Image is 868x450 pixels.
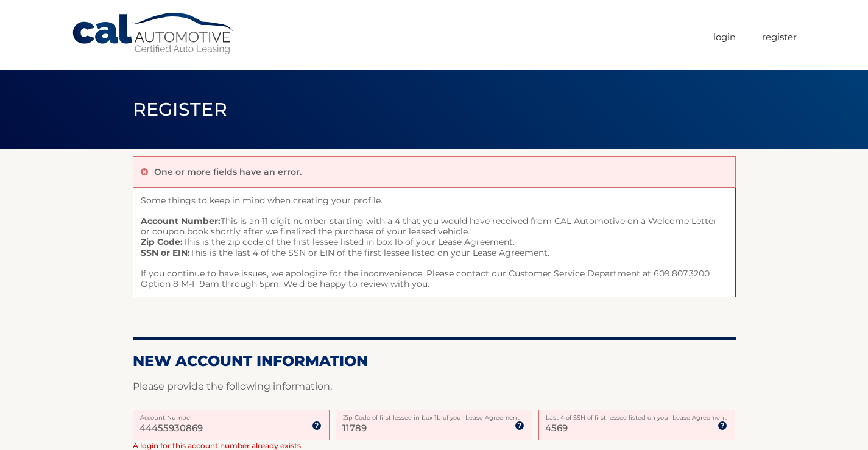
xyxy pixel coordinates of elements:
[336,410,532,440] input: Zip Code
[718,421,727,431] img: tooltip.svg
[133,441,303,450] span: A login for this account number already exists.
[141,236,183,247] strong: Zip Code:
[713,27,736,47] a: Login
[133,410,330,440] input: Account Number
[154,166,302,177] p: One or more fields have an error.
[141,216,221,227] strong: Account Number:
[71,12,236,55] a: Cal Automotive
[141,247,190,258] strong: SSN or EIN:
[133,188,736,298] span: Some things to keep in mind when creating your profile. This is an 11 digit number starting with ...
[133,98,228,121] span: Register
[538,410,735,420] label: Last 4 of SSN of first lessee listed on your Lease Agreement
[312,421,322,431] img: tooltip.svg
[515,421,524,431] img: tooltip.svg
[133,378,736,395] p: Please provide the following information.
[762,27,797,47] a: Register
[336,410,532,420] label: Zip Code of first lessee in box 1b of your Lease Agreement
[538,410,735,440] input: SSN or EIN (last 4 digits only)
[133,410,330,420] label: Account Number
[133,352,736,370] h2: New Account Information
